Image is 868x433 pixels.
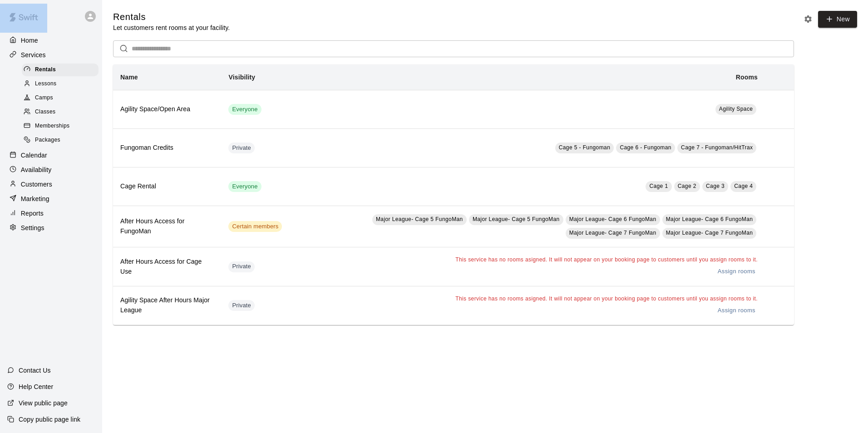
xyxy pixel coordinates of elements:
a: Services [7,48,95,62]
a: Reports [7,207,95,220]
a: Customers [7,177,95,191]
b: Visibility [228,74,255,81]
p: View public page [19,399,68,408]
span: Private [228,262,255,271]
p: Reports [21,209,44,218]
p: Customers [21,180,52,189]
div: Packages [22,134,99,147]
span: Packages [35,136,60,145]
a: Rentals [22,63,102,77]
a: Assign rooms [715,265,758,279]
span: Everyone [228,182,261,191]
a: Marketing [7,192,95,206]
div: This service is visible to only customers with certain memberships. Check the service pricing for... [228,221,282,232]
span: Agility Space [719,106,753,112]
p: Settings [21,223,44,232]
div: This service is visible to all of your customers [228,181,261,192]
p: Availability [21,165,52,174]
span: Cage 4 [734,183,753,189]
h6: Agility Space After Hours Major League [120,295,214,315]
div: Camps [22,92,99,104]
div: Rentals [22,64,99,76]
h6: Fungoman Credits [120,143,214,153]
span: Major League- Cage 6 FungoMan [666,216,753,222]
span: Cage 3 [706,183,725,189]
span: Certain members [228,222,282,231]
a: Assign rooms [715,304,758,318]
button: Rental settings [801,12,815,26]
h6: Cage Rental [120,182,214,192]
h5: Rentals [113,11,230,23]
span: Major League- Cage 7 FungoMan [569,230,656,236]
div: This service is hidden, and can only be accessed via a direct link [228,300,255,311]
a: Calendar [7,148,95,162]
span: Lessons [35,79,57,89]
h6: After Hours Access for FungoMan [120,216,214,236]
div: This service is hidden, and can only be accessed via a direct link [228,143,255,153]
div: This service is hidden, and can only be accessed via a direct link [228,261,255,272]
p: Home [21,36,38,45]
h6: Agility Space/Open Area [120,104,214,114]
span: Major League- Cage 5 FungoMan [473,216,560,222]
b: Rooms [736,74,758,81]
b: Name [120,74,138,81]
a: Home [7,34,95,47]
span: Memberships [35,122,69,131]
p: Services [21,50,46,59]
p: Help Center [19,382,53,391]
span: Camps [35,93,53,103]
div: Classes [22,106,99,118]
a: Settings [7,221,95,235]
a: Lessons [22,77,102,91]
div: Memberships [22,120,99,133]
span: Cage 5 - Fungoman [559,144,611,151]
span: Cage 2 [678,183,696,189]
span: Cage 7 - Fungoman/HitTrax [681,144,753,151]
p: Let customers rent rooms at your facility. [113,23,230,32]
span: Major League- Cage 6 FungoMan [569,216,656,222]
span: Private [228,144,255,153]
span: Cage 6 - Fungoman [620,144,671,151]
div: This service is visible to all of your customers [228,104,261,115]
a: New [818,11,857,28]
a: Memberships [22,119,102,133]
span: This service has no rooms asigned. It will not appear on your booking page to customers until you... [455,256,758,263]
div: Lessons [22,78,99,90]
span: Major League- Cage 7 FungoMan [666,230,753,236]
table: simple table [113,64,794,325]
span: Classes [35,108,55,117]
span: Private [228,301,255,310]
span: Rentals [35,65,56,74]
a: Classes [22,105,102,119]
span: Major League- Cage 5 FungoMan [376,216,463,222]
p: Copy public page link [19,415,80,424]
a: Availability [7,163,95,177]
a: Packages [22,133,102,148]
span: Everyone [228,105,261,114]
h6: After Hours Access for Cage Use [120,257,214,277]
p: Calendar [21,151,47,160]
span: This service has no rooms asigned. It will not appear on your booking page to customers until you... [455,295,758,302]
a: Camps [22,91,102,105]
p: Marketing [21,194,49,203]
p: Contact Us [19,366,51,375]
span: Cage 1 [649,183,668,189]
